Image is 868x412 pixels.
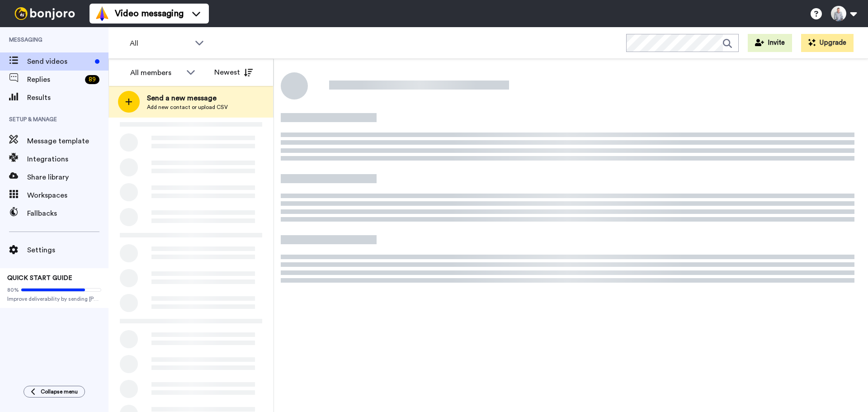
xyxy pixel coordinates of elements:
span: Video messaging [115,7,184,20]
span: Integrations [27,154,108,165]
span: QUICK START GUIDE [7,275,72,281]
span: Collapse menu [41,388,78,395]
div: All members [130,67,182,78]
button: Upgrade [801,34,854,52]
span: Share library [27,172,108,183]
button: Invite [748,34,792,52]
span: Fallbacks [27,208,108,219]
span: Send a new message [147,93,228,104]
span: Results [27,92,108,103]
span: Settings [27,245,108,256]
span: Add new contact or upload CSV [147,104,228,111]
span: Replies [27,74,81,85]
span: 80% [7,286,19,294]
span: All [130,38,190,49]
span: Send videos [27,56,91,67]
span: Workspaces [27,190,108,201]
button: Collapse menu [24,386,85,398]
span: Message template [27,136,108,147]
img: bj-logo-header-white.svg [11,7,79,20]
button: Newest [208,63,259,81]
div: 89 [85,75,99,84]
img: vm-color.svg [95,6,109,21]
span: Improve deliverability by sending [PERSON_NAME]’s from your own email [7,295,101,303]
